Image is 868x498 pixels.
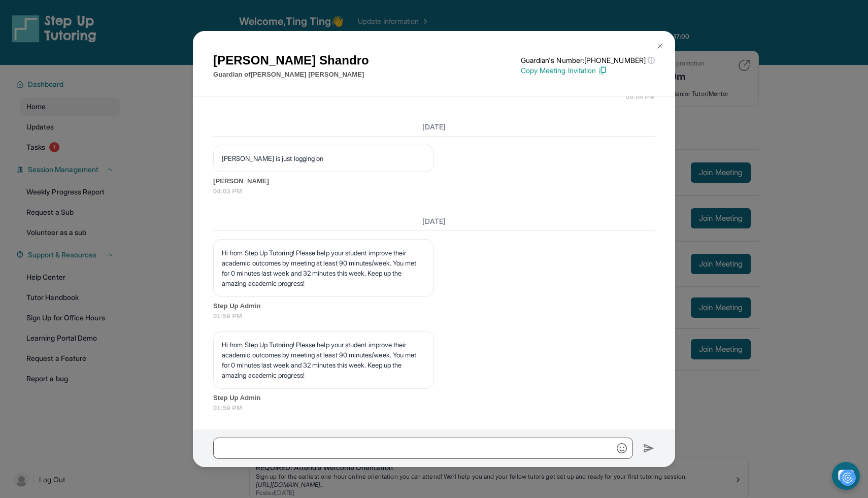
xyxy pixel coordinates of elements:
p: Guardian's Number: [PHONE_NUMBER] [521,55,655,65]
span: [PERSON_NAME] [213,176,655,186]
span: Step Up Admin [213,301,655,311]
h3: [DATE] [213,216,655,226]
p: Hi from Step Up Tutoring! Please help your student improve their academic outcomes by meeting at ... [222,248,425,288]
img: Emoji [617,443,627,453]
span: 01:59 PM [213,403,655,413]
span: ⓘ [648,55,655,65]
span: 04:03 PM [213,186,655,196]
span: Step Up Admin [213,393,655,403]
h1: [PERSON_NAME] Shandro [213,51,369,70]
p: [PERSON_NAME] is just logging on [222,153,425,163]
h3: [DATE] [213,122,655,132]
p: Hi from Step Up Tutoring! Please help your student improve their academic outcomes by meeting at ... [222,340,425,380]
img: Close Icon [656,42,664,50]
img: Send icon [643,442,655,454]
span: 01:59 PM [213,311,655,321]
img: Copy Icon [598,66,607,75]
p: Copy Meeting Invitation [521,65,655,76]
p: Guardian of [PERSON_NAME] [PERSON_NAME] [213,70,369,80]
button: chat-button [832,462,860,490]
span: 06:04 PM [626,92,655,102]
